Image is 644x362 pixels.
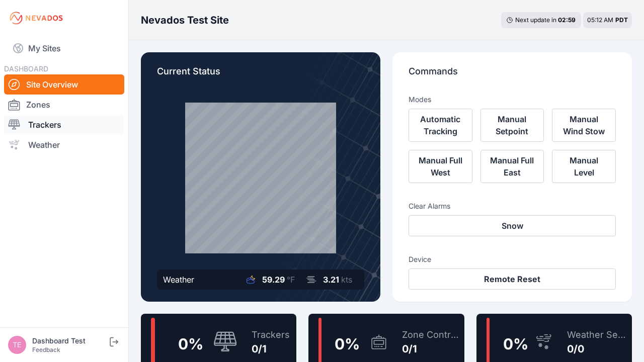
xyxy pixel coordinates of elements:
div: Trackers [252,328,290,342]
span: kts [341,275,352,285]
button: Manual Wind Stow [552,109,616,142]
img: Nevados [8,10,64,26]
span: °F [287,275,295,285]
span: Next update in [515,16,556,24]
button: Manual Setpoint [480,109,544,142]
span: 0 % [503,335,528,353]
span: 3.21 [323,275,339,285]
div: Dashboard Test [32,336,108,346]
a: Feedback [32,346,60,353]
span: 05:12 AM [587,16,613,24]
button: Manual Level [552,150,616,183]
p: Commands [409,64,616,86]
a: Weather [4,135,124,155]
a: Trackers [4,115,124,135]
button: Remote Reset [409,268,616,290]
a: My Sites [4,36,124,60]
p: Current Status [157,64,364,86]
h3: Modes [409,95,431,105]
div: 0/1 [402,342,460,356]
div: Zone Controllers [402,328,460,342]
div: 0/1 [252,342,290,356]
div: 0/0 [567,342,628,356]
button: Automatic Tracking [409,109,472,142]
button: Manual Full West [409,150,472,183]
span: 0 % [335,335,360,353]
span: PDT [615,16,628,24]
div: Weather [163,274,194,286]
div: Weather Sensors [567,328,628,342]
span: DASHBOARD [4,64,48,73]
h3: Nevados Test Site [141,13,229,27]
nav: Breadcrumb [141,7,229,33]
span: 0 % [178,335,203,353]
span: 59.29 [262,275,285,285]
button: Manual Full East [480,150,544,183]
div: 02 : 59 [558,16,576,24]
a: Zones [4,95,124,115]
img: Dashboard Test [8,336,26,354]
button: Snow [409,215,616,236]
h3: Clear Alarms [409,201,616,211]
a: Site Overview [4,74,124,95]
h3: Device [409,254,616,264]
